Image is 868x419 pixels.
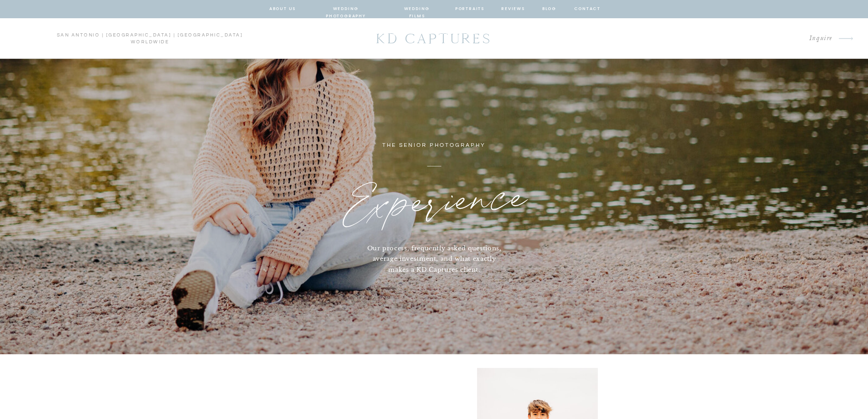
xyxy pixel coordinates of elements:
[541,5,558,13] a: blog
[501,5,525,13] a: reviews
[269,5,296,13] a: about us
[360,140,508,151] p: the Senior photography
[395,5,439,13] a: wedding films
[642,32,833,45] a: Inquire
[455,5,485,13] a: portraits
[574,5,600,13] a: contact
[262,166,607,243] h1: Experience
[313,5,380,13] a: wedding photography
[371,26,497,51] a: KD CAPTURES
[364,243,505,273] p: Our process, frequently asked questions, average investment, and what exactly makes a KD Captures...
[13,32,287,46] p: san antonio | [GEOGRAPHIC_DATA] | [GEOGRAPHIC_DATA] worldwide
